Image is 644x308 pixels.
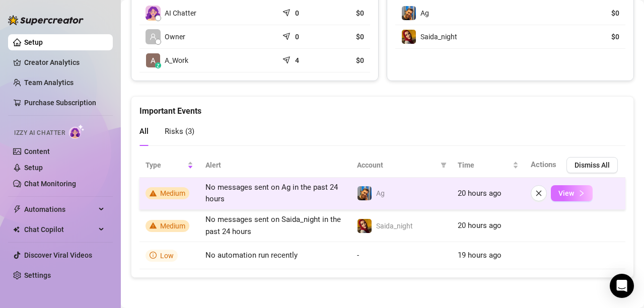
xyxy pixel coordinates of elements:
span: thunderbolt [13,205,21,213]
span: No messages sent on Saida_night in the past 24 hours [205,215,341,236]
span: warning [150,190,157,197]
span: Ag [420,9,429,17]
span: warning [150,222,157,229]
img: logo-BBDzfeDw.svg [8,15,84,25]
span: A_Work [165,55,188,66]
img: izzy-ai-chatter-avatar-DDCN_rTZ.svg [146,6,161,21]
button: Dismiss All [566,157,618,173]
span: Owner [165,31,185,42]
span: Account [357,160,437,171]
span: send [282,54,293,64]
a: Setup [24,38,43,46]
span: send [282,7,293,17]
th: Alert [199,153,351,178]
a: Content [24,147,50,156]
span: All [139,127,149,136]
img: Chat Copilot [13,226,20,233]
span: - [357,251,359,260]
img: A_Work [146,53,160,67]
span: close [535,190,542,197]
th: Type [139,153,199,178]
span: Izzy AI Chatter [14,128,65,138]
article: $0 [330,55,364,65]
span: Risks ( 3 ) [165,127,194,136]
div: Important Events [139,97,625,117]
span: Medium [160,222,185,230]
article: 0 [295,32,299,42]
span: Actions [531,160,556,169]
span: Medium [160,189,185,197]
span: AI Chatter [165,8,196,19]
a: Discover Viral Videos [24,251,92,259]
span: filter [441,162,447,168]
span: No messages sent on Ag in the past 24 hours [205,183,338,204]
span: info-circle [150,252,157,259]
span: Time [458,160,511,171]
article: 4 [295,55,299,65]
span: Dismiss All [575,161,610,169]
span: Ag [376,189,385,197]
span: No automation run recently [205,251,298,260]
article: $0 [330,32,364,42]
img: AI Chatter [69,124,85,139]
span: Type [146,160,185,171]
a: Purchase Subscription [24,99,96,107]
span: View [558,189,574,197]
article: 0 [295,8,299,18]
span: Chat Copilot [24,221,96,238]
a: Setup [24,164,43,172]
a: Team Analytics [24,79,74,87]
span: user [150,33,157,40]
span: filter [439,158,449,173]
a: Settings [24,271,51,279]
span: Automations [24,201,96,217]
article: $0 [574,32,619,42]
span: send [282,30,293,40]
div: z [155,62,161,68]
span: 20 hours ago [458,221,502,230]
img: Ag [402,6,416,20]
img: Saida_night [402,30,416,44]
span: 20 hours ago [458,189,502,198]
span: 19 hours ago [458,251,502,260]
button: View [551,185,593,201]
article: $0 [574,8,619,18]
img: Ag [357,186,372,200]
article: $0 [330,8,364,18]
a: Creator Analytics [24,54,105,70]
th: Time [452,153,525,178]
span: right [578,190,585,197]
span: Low [160,252,174,260]
img: Saida_night [357,219,372,233]
a: Chat Monitoring [24,180,76,188]
div: Open Intercom Messenger [610,274,634,298]
span: Saida_night [376,222,413,230]
span: Saida_night [420,33,457,41]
